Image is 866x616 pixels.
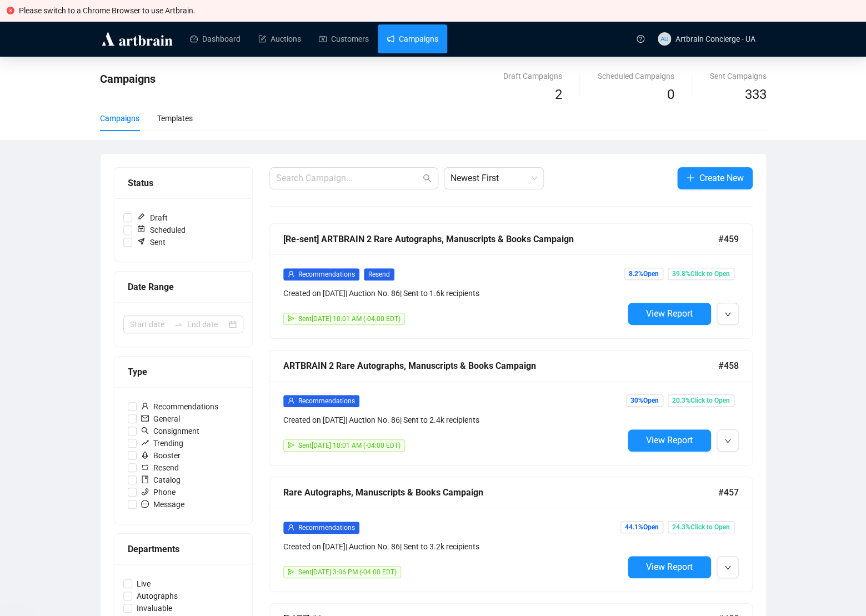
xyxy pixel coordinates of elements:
span: #458 [718,359,739,373]
span: close-circle [7,7,14,14]
img: logo [100,30,174,48]
span: 2 [555,87,562,102]
span: Invaluable [132,602,177,614]
span: Trending [137,437,188,449]
div: Templates [157,112,193,124]
span: user [141,402,149,410]
span: Recommendations [298,524,355,532]
span: 20.3% Click to Open [668,394,734,407]
span: down [724,564,731,571]
span: #459 [718,232,739,246]
span: Sent [DATE] 10:01 AM (-04:00 EDT) [298,442,401,449]
a: ARTBRAIN 2 Rare Autographs, Manuscripts & Books Campaign#458userRecommendationsCreated on [DATE]|... [269,350,753,465]
span: mail [141,414,149,422]
span: Recommendations [298,271,355,278]
span: send [288,315,294,322]
div: Created on [DATE] | Auction No. 86 | Sent to 1.6k recipients [283,287,623,299]
span: down [724,311,731,318]
a: Auctions [258,24,301,53]
span: Sent [132,236,170,248]
span: Phone [137,486,180,498]
a: Rare Autographs, Manuscripts & Books Campaign#457userRecommendationsCreated on [DATE]| Auction No... [269,477,753,592]
div: Campaigns [100,112,139,124]
span: send [288,568,294,575]
div: Status [128,176,239,190]
span: to [174,320,183,329]
span: 30% Open [626,394,663,407]
div: Rare Autographs, Manuscripts & Books Campaign [283,485,718,499]
div: Please switch to a Chrome Browser to use Artbrain. [19,4,859,17]
div: [Re-sent] ARTBRAIN 2 Rare Autographs, Manuscripts & Books Campaign [283,232,718,246]
span: Recommendations [298,397,355,405]
span: Booster [137,449,185,462]
span: user [288,397,294,404]
span: Consignment [137,425,204,437]
span: message [141,500,149,508]
span: Sent [DATE] 10:01 AM (-04:00 EDT) [298,315,401,323]
span: View Report [646,308,693,319]
span: rocket [141,451,149,459]
span: book [141,475,149,483]
span: Catalog [137,474,185,486]
input: Search Campaign... [276,172,421,185]
span: Autographs [132,590,182,602]
div: Scheduled Campaigns [598,70,674,82]
span: 39.8% Click to Open [668,268,734,280]
span: down [724,438,731,444]
span: View Report [646,435,693,445]
span: search [423,174,432,183]
span: General [137,413,184,425]
span: View Report [646,562,693,572]
span: Scheduled [132,224,190,236]
span: user [288,271,294,277]
span: rise [141,439,149,447]
a: Campaigns [387,24,438,53]
div: Draft Campaigns [503,70,562,82]
div: Type [128,365,239,379]
input: Start date [130,318,169,330]
span: Newest First [450,168,537,189]
span: send [288,442,294,448]
button: View Report [628,429,711,452]
a: [Re-sent] ARTBRAIN 2 Rare Autographs, Manuscripts & Books Campaign#459userRecommendationsResendCr... [269,223,753,339]
div: Departments [128,542,239,556]
span: Resend [364,268,394,281]
input: End date [187,318,227,330]
div: Created on [DATE] | Auction No. 86 | Sent to 2.4k recipients [283,414,623,426]
span: Recommendations [137,400,223,413]
span: #457 [718,485,739,499]
span: Resend [137,462,183,474]
div: ARTBRAIN 2 Rare Autographs, Manuscripts & Books Campaign [283,359,718,373]
span: user [288,524,294,530]
span: Live [132,578,155,590]
span: phone [141,488,149,495]
a: Customers [319,24,369,53]
button: View Report [628,556,711,578]
span: search [141,427,149,434]
div: Date Range [128,280,239,294]
a: Dashboard [190,24,241,53]
span: 8.2% Open [624,268,663,280]
span: Draft [132,212,172,224]
span: Campaigns [100,72,156,86]
button: View Report [628,303,711,325]
span: swap-right [174,320,183,329]
span: 44.1% Open [620,521,663,533]
span: 24.3% Click to Open [668,521,734,533]
div: Created on [DATE] | Auction No. 86 | Sent to 3.2k recipients [283,540,623,553]
span: Sent [DATE] 3:06 PM (-04:00 EDT) [298,568,397,576]
span: retweet [141,463,149,471]
span: Message [137,498,189,510]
